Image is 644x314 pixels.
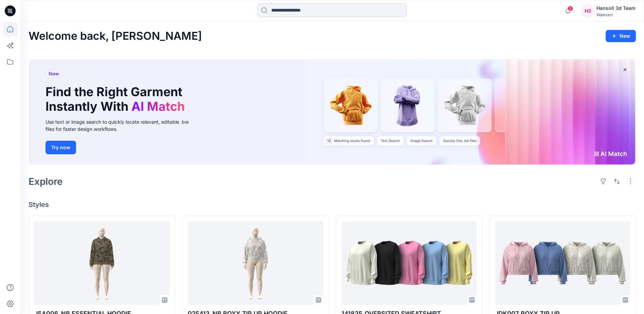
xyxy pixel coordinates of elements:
a: 141825_OVERSIZED SWEATSHIRT [342,221,477,304]
span: AI Match [131,99,185,114]
a: 025413_NB BOXY ZIP UP HOODIE [188,221,323,304]
a: JDK007_BOXY ZIP UP [495,221,630,304]
h2: Welcome back, [PERSON_NAME] [29,30,202,42]
div: H3 [582,5,594,17]
span: 2 [568,6,573,11]
div: Hansoll 3d Team [596,4,636,12]
a: JSA006_NB ESSENTIAL HOODIE [34,221,169,304]
h1: Find the Right Garment Instantly With [45,85,188,114]
h2: Explore [29,176,63,187]
button: Try now [45,141,76,154]
div: Walmart [596,12,636,17]
div: Use text or image search to quickly locate relevant, editable .bw files for faster design workflows. [45,118,198,133]
span: New [49,70,59,78]
button: New [606,30,636,42]
h4: Styles [29,200,636,209]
